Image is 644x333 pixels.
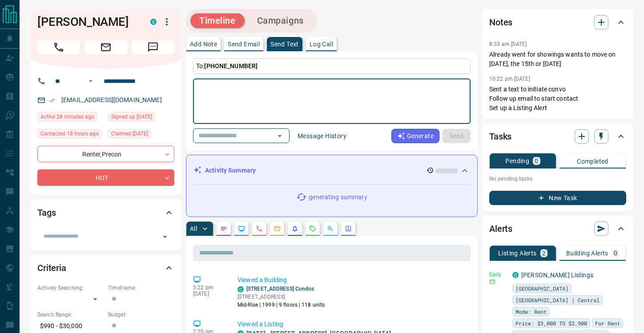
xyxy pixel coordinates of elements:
svg: Email [489,279,495,285]
span: Email [85,40,127,54]
svg: Notes [220,225,227,232]
button: Generate [391,129,439,143]
div: Tue Sep 16 2025 [37,112,104,124]
p: Mid-Rise | 1999 | 9 floors | 118 units [237,301,325,309]
div: Renter , Precon [37,146,174,162]
p: Completed [577,158,608,164]
p: 0 [614,250,617,256]
p: 3:22 pm [193,284,224,291]
div: Notes [489,12,626,33]
svg: Email Verified [49,97,55,103]
div: condos.ca [150,19,157,25]
p: Log Call [310,41,333,47]
span: For Rent [595,319,620,328]
h2: Notes [489,15,512,29]
p: Sent a text to initiate convo Follow up email to start contact Set up a Listing Alert [489,85,626,113]
p: generating summary [309,193,367,202]
svg: Emails [274,225,281,232]
span: Call [37,40,80,54]
p: 0 [535,158,538,164]
span: [GEOGRAPHIC_DATA] | Central [515,296,600,304]
h2: Criteria [37,261,66,275]
p: [STREET_ADDRESS] [237,293,325,301]
svg: Agent Actions [345,225,352,232]
p: Listing Alerts [498,250,537,256]
button: Message History [292,129,352,143]
span: [GEOGRAPHIC_DATA] [515,284,568,293]
svg: Requests [309,225,316,232]
button: Open [159,230,171,243]
span: Signed up [DATE] [111,112,152,121]
a: [EMAIL_ADDRESS][DOMAIN_NAME] [61,96,162,103]
p: 2 [542,250,546,256]
p: Already went for showings wants to move on [DATE], the 15th or [DATE] [489,50,626,69]
h1: [PERSON_NAME] [37,15,137,29]
svg: Lead Browsing Activity [238,225,245,232]
p: Activity Summary [205,166,256,175]
div: Tags [37,202,174,223]
p: 8:53 am [DATE] [489,41,527,47]
p: Viewed a Building [237,275,467,285]
p: To: [193,58,471,74]
p: Add Note [190,41,217,47]
button: Timeline [190,13,245,28]
p: Send Email [228,41,260,47]
svg: Opportunities [327,225,334,232]
span: Message [132,40,174,54]
div: Mon Sep 15 2025 [37,129,104,141]
span: Claimed [DATE] [111,129,148,138]
button: Open [85,76,96,86]
div: HOT [37,169,174,186]
p: Timeframe: [108,284,174,292]
p: Daily [489,271,507,279]
p: Building Alerts [566,250,608,256]
div: Fri Jul 18 2025 [108,112,174,124]
h2: Tags [37,206,56,220]
span: Price: $3,000 TO $3,900 [515,319,587,328]
a: [PERSON_NAME] Listings [521,271,593,279]
div: Fri Jul 18 2025 [108,129,174,141]
button: New Task [489,191,626,205]
p: Send Text [270,41,299,47]
h2: Tasks [489,129,511,144]
h2: Alerts [489,222,512,236]
div: Alerts [489,218,626,239]
p: Budget: [108,311,174,319]
a: [STREET_ADDRESS] Condos [246,286,314,292]
p: All [190,226,197,232]
span: Contacted 18 hours ago [40,129,99,138]
p: [DATE] [193,291,224,297]
svg: Calls [256,225,263,232]
div: Tasks [489,126,626,147]
button: Open [274,130,286,142]
svg: Listing Alerts [291,225,298,232]
div: condos.ca [512,272,519,278]
div: Criteria [37,257,174,279]
p: 10:22 pm [DATE] [489,76,530,82]
div: condos.ca [237,286,244,292]
p: Viewed a Listing [237,320,467,329]
span: [PHONE_NUMBER] [204,62,258,70]
p: Search Range: [37,311,104,319]
span: Mode: Rent [515,307,547,316]
span: Active 28 minutes ago [40,112,94,121]
p: No pending tasks [489,172,626,185]
p: Pending [505,158,529,164]
p: Actively Searching: [37,284,104,292]
button: Campaigns [248,13,313,28]
div: Activity Summary [193,162,470,179]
